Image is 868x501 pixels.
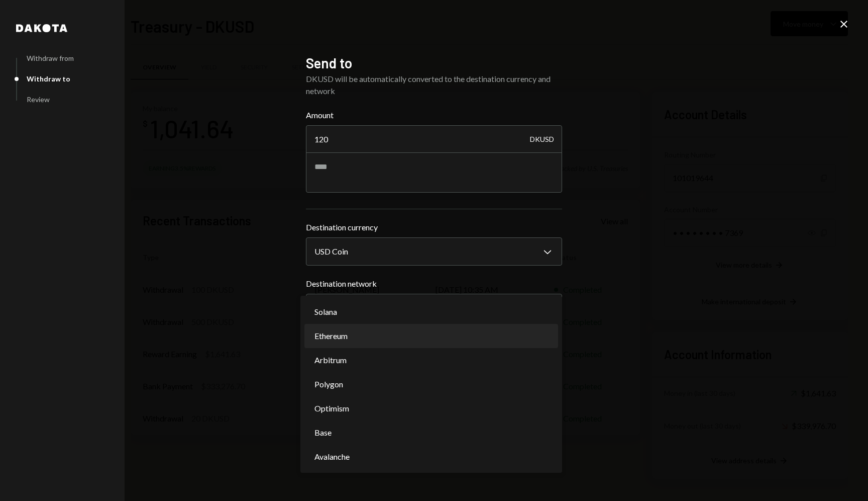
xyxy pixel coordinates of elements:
div: Withdraw from [27,54,74,62]
span: Optimism [314,402,349,414]
span: Arbitrum [314,354,347,366]
div: Review [27,95,50,104]
h2: Send to [306,53,562,73]
span: Ethereum [314,330,348,342]
span: Polygon [314,378,343,390]
label: Destination network [306,278,562,290]
label: Amount [306,109,562,121]
span: Solana [314,306,337,318]
div: DKUSD [530,125,554,153]
span: Avalanche [314,451,350,463]
button: Destination network [306,294,562,322]
label: Destination currency [306,221,562,233]
div: DKUSD will be automatically converted to the destination currency and network [306,73,562,97]
button: Destination currency [306,237,562,266]
input: Enter amount [306,125,562,153]
span: Base [314,427,332,439]
div: Withdraw to [27,74,70,83]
